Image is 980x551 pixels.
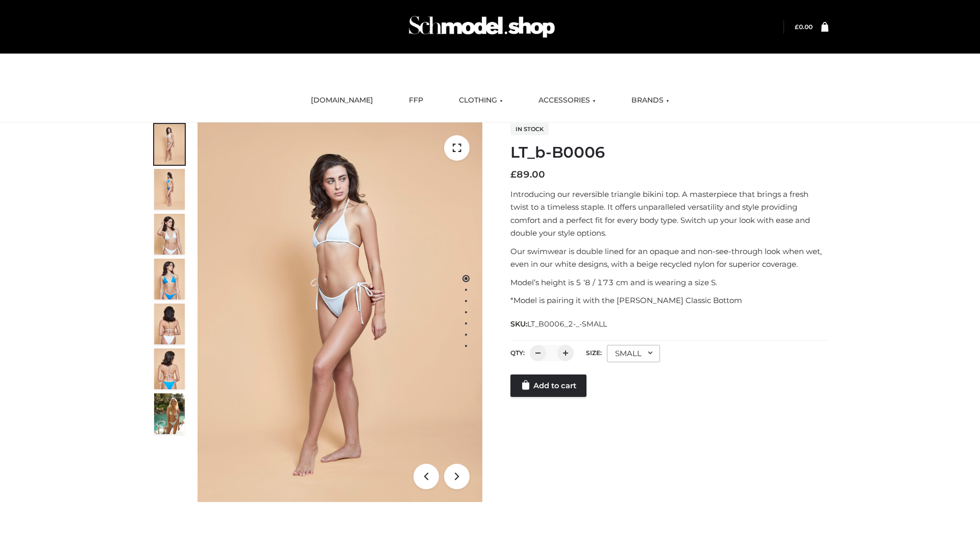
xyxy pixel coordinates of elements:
p: Model’s height is 5 ‘8 / 173 cm and is wearing a size S. [510,276,828,289]
img: Arieltop_CloudNine_AzureSky2.jpg [154,393,185,434]
img: ArielClassicBikiniTop_CloudNine_AzureSky_OW114ECO_1 [198,122,482,502]
span: In stock [510,123,549,135]
img: ArielClassicBikiniTop_CloudNine_AzureSky_OW114ECO_8-scaled.jpg [154,348,185,389]
img: ArielClassicBikiniTop_CloudNine_AzureSky_OW114ECO_1-scaled.jpg [154,124,185,165]
h1: LT_b-B0006 [510,143,828,162]
span: £ [510,169,517,180]
p: *Model is pairing it with the [PERSON_NAME] Classic Bottom [510,294,828,307]
bdi: 0.00 [795,23,813,31]
p: Introducing our reversible triangle bikini top. A masterpiece that brings a fresh twist to a time... [510,188,828,240]
img: ArielClassicBikiniTop_CloudNine_AzureSky_OW114ECO_2-scaled.jpg [154,169,185,210]
img: Schmodel Admin 964 [405,7,558,47]
a: £0.00 [795,23,813,31]
span: £ [795,23,799,31]
p: Our swimwear is double lined for an opaque and non-see-through look when wet, even in our white d... [510,245,828,271]
a: Add to cart [510,374,586,397]
a: BRANDS [624,89,677,112]
img: ArielClassicBikiniTop_CloudNine_AzureSky_OW114ECO_4-scaled.jpg [154,259,185,299]
img: ArielClassicBikiniTop_CloudNine_AzureSky_OW114ECO_7-scaled.jpg [154,304,185,344]
a: FFP [401,89,431,112]
a: ACCESSORIES [531,89,603,112]
img: ArielClassicBikiniTop_CloudNine_AzureSky_OW114ECO_3-scaled.jpg [154,214,185,255]
div: SMALL [607,345,660,362]
a: [DOMAIN_NAME] [303,89,381,112]
label: QTY: [510,349,525,357]
span: LT_B0006_2-_-SMALL [527,319,607,329]
label: Size: [586,349,602,357]
a: CLOTHING [451,89,510,112]
span: SKU: [510,318,608,330]
bdi: 89.00 [510,169,545,180]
